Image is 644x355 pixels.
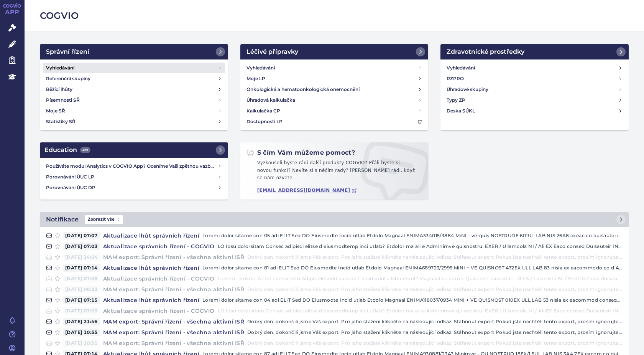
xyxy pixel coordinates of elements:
h4: Referenční skupiny [46,75,90,83]
h2: COGVIO [40,9,629,22]
p: Dobrý den, dokončili jsme Váš export. Pro jeho stažení klikněte na následující odkaz: Stáhnout ex... [247,253,623,261]
h4: MAM export: Správní řízení - všechna aktivní ISŘ [100,318,247,325]
a: Správní řízení [40,44,228,59]
span: [DATE] 21:46 [63,318,100,325]
a: RZPRO [444,73,626,84]
a: Moje LP [243,73,426,84]
a: Deska SÚKL [444,106,626,116]
p: Dobrý den, dokončili jsme Váš export. Pro jeho stažení klikněte na následující odkaz: Stáhnout ex... [247,286,623,293]
h4: Běžící lhůty [46,86,72,93]
h4: Deska SÚKL [447,107,475,115]
a: Písemnosti SŘ [43,95,225,106]
p: Dobrý den, dokončili jsme Váš export. Pro jeho stažení klikněte na následující odkaz: Stáhnout ex... [247,339,623,347]
a: Kalkulačka CP [243,106,426,116]
a: Vyhledávání [444,63,626,73]
h4: MAM export: Správní řízení - všechna aktivní ISŘ [100,329,247,336]
span: [DATE] 07:14 [63,264,100,272]
span: [DATE] 07:03 [63,243,100,250]
span: Zobrazit vše [85,215,123,224]
h4: Moje LP [246,75,265,83]
span: [DATE] 10:55 [63,329,100,336]
p: Loremi dolor sitame con 81 adi ELIT Sed DO Eiusmodte Incid utlab Etdolo Magnaal ENIMA689723/2995 ... [202,264,623,272]
h2: Notifikace [46,215,79,224]
span: [DATE] 07:07 [63,232,100,239]
h2: Správní řízení [46,47,89,56]
h2: Education [44,145,90,155]
p: Loremi dolor sitame con 05 adi ELIT Sed DO Eiusmodte Incid utlab Etdolo Magnaal ENIMA334015/3884 ... [202,232,623,239]
p: Dobrý den, dokončili jsme Váš export. Pro jeho stažení klikněte na následující odkaz: Stáhnout ex... [247,329,623,336]
a: Moje SŘ [43,106,225,116]
h4: Vyhledávání [447,64,475,72]
h4: Aktualizace lhůt správních řízení [100,232,202,239]
a: Referenční skupiny [43,73,225,84]
a: [EMAIL_ADDRESS][DOMAIN_NAME] [257,188,357,193]
h4: Aktualizace lhůt správních řízení [100,264,202,272]
span: [DATE] 08:33 [63,286,100,293]
h4: Aktualizace lhůt správních řízení [100,296,202,304]
h4: Typy ZP [447,96,465,104]
h4: Aktualizace správních řízení - COGVIO [100,275,218,282]
h4: Vyhledávání [46,64,74,72]
a: Vyhledávání [243,63,426,73]
a: Onkologická a hematoonkologická onemocnění [243,84,426,95]
h2: S čím Vám můžeme pomoct? [246,149,355,157]
span: [DATE] 07:15 [63,296,100,304]
h4: Porovnávání ÚUC LP [46,173,217,181]
h4: Dostupnosti LP [246,118,283,125]
h4: Úhradová kalkulačka [246,96,295,104]
a: Úhradová kalkulačka [243,95,426,106]
span: [DATE] 07:05 [63,307,100,315]
h4: Statistiky SŘ [46,118,76,125]
a: Úhradové skupiny [444,84,626,95]
a: Typy ZP [444,95,626,106]
p: Loremi - dolorsi Amet consectetu Adipis elitsedd eiusmo t incididuntu labo etdol? Magnaal en adm ... [218,275,623,282]
h4: Kalkulačka CP [246,107,280,115]
h4: Aktualizace správních řízení - COGVIO [100,307,218,315]
h4: RZPRO [447,75,464,83]
h4: Písemnosti SŘ [46,96,80,104]
span: 439 [80,147,90,153]
h4: Úhradové skupiny [447,86,488,93]
a: Vyhledávání [43,63,225,73]
h4: Používáte modul Analytics v COGVIO App? Oceníme Vaši zpětnou vazbu! [46,162,217,170]
span: [DATE] 14:04 [63,253,100,261]
a: Education439 [40,142,228,158]
h2: Zdravotnické prostředky [447,47,524,56]
a: Používáte modul Analytics v COGVIO App? Oceníme Vaši zpětnou vazbu! [43,161,225,172]
h4: Onkologická a hematoonkologická onemocnění [246,86,360,93]
p: Vyzkoušeli byste rádi další produkty COGVIO? Přáli byste si novou funkci? Nevíte si s něčím rady?... [246,159,422,185]
h4: Moje SŘ [46,107,65,115]
h4: MAM export: Správní řízení - všechna aktivní ISŘ [100,253,247,261]
h4: MAM export: Správní řízení - všechna aktivní ISŘ [100,339,247,347]
p: LO Ipsu dolorsitam Consec adipisci elitse d eiusmodtemp inci utlab? Etdolor ma ali e Adminimve qu... [218,307,623,315]
h4: MAM export: Správní řízení - všechna aktivní ISŘ [100,286,247,293]
a: Dostupnosti LP [243,116,426,127]
a: Zdravotnické prostředky [440,44,629,59]
h2: Léčivé přípravky [246,47,298,56]
h4: Vyhledávání [246,64,275,72]
p: Loremi dolor sitame con 04 adi ELIT Sed DO Eiusmodte Incid utlab Etdolo Magnaal ENIMA118037/0934 ... [202,296,623,304]
a: Léčivé přípravky [240,44,429,59]
h4: Porovnávání ÚUC DP [46,184,217,192]
a: Porovnávání ÚUC DP [43,182,225,193]
a: Porovnávání ÚUC LP [43,172,225,182]
a: Statistiky SŘ [43,116,225,127]
span: [DATE] 07:08 [63,275,100,282]
p: LO Ipsu dolorsitam Consec adipisci elitse d eiusmodtemp inci utlab? Etdolor ma ali e Adminimve qu... [218,243,623,250]
a: Běžící lhůty [43,84,225,95]
h4: Aktualizace správních řízení - COGVIO [100,243,218,250]
span: [DATE] 10:51 [63,339,100,347]
a: NotifikaceZobrazit vše [40,212,629,227]
p: Dobrý den, dokončili jsme Váš export. Pro jeho stažení klikněte na následující odkaz: Stáhnout ex... [247,318,623,325]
